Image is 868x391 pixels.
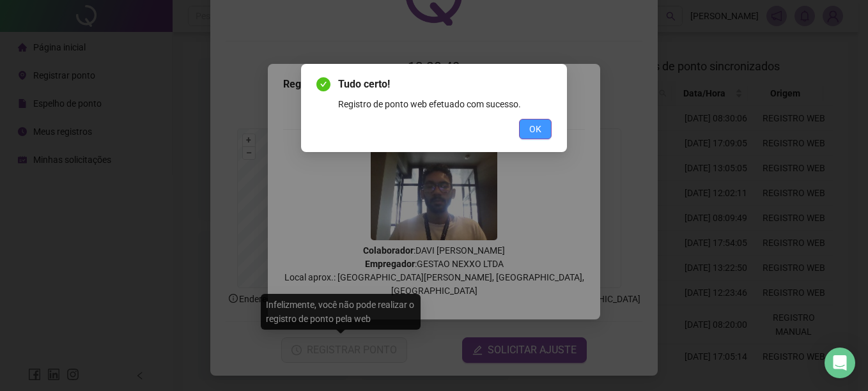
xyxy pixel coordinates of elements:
span: check-circle [316,77,330,91]
div: Open Intercom Messenger [825,348,855,378]
span: Tudo certo! [338,77,552,92]
div: Registro de ponto web efetuado com sucesso. [338,97,552,111]
span: OK [529,122,541,136]
button: OK [519,119,552,139]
